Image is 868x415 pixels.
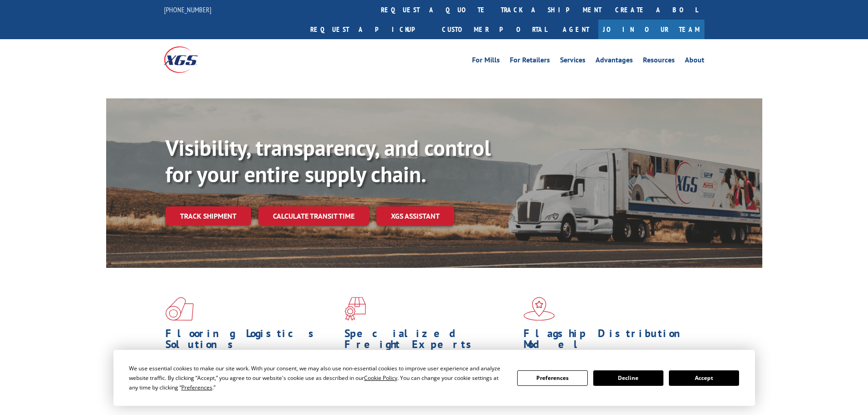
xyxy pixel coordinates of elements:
[165,206,251,225] a: Track shipment
[669,370,739,386] button: Accept
[364,374,397,382] span: Cookie Policy
[258,206,369,226] a: Calculate transit time
[181,384,212,391] span: Preferences
[376,206,454,226] a: XGS ASSISTANT
[510,56,550,67] a: For Retailers
[165,297,194,321] img: xgs-icon-total-supply-chain-intelligence-red
[685,56,704,67] a: About
[524,328,696,354] h1: Flagship Distribution Model
[165,133,491,188] b: Visibility, transparency, and control for your entire supply chain.
[472,56,500,67] a: For Mills
[113,350,755,406] div: Cookie Consent Prompt
[554,20,598,39] a: Agent
[596,56,633,67] a: Advantages
[598,20,704,39] a: Join Our Team
[517,370,587,386] button: Preferences
[344,328,517,354] h1: Specialized Freight Experts
[435,20,554,39] a: Customer Portal
[129,364,506,392] div: We use essential cookies to make our site work. With your consent, we may also use non-essential ...
[643,56,675,67] a: Resources
[524,297,555,321] img: xgs-icon-flagship-distribution-model-red
[560,56,586,67] a: Services
[344,297,366,321] img: xgs-icon-focused-on-flooring-red
[593,370,663,386] button: Decline
[164,5,211,14] a: [PHONE_NUMBER]
[165,328,338,354] h1: Flooring Logistics Solutions
[303,20,435,39] a: Request a pickup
